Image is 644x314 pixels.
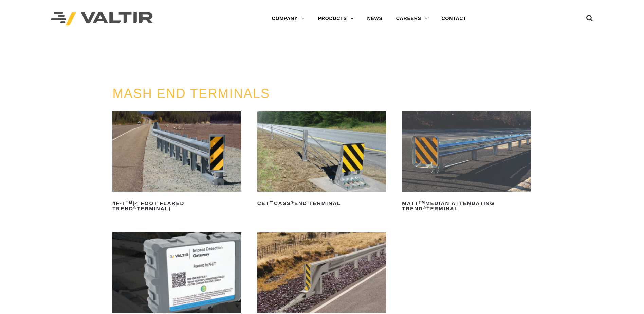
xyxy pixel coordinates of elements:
img: Valtir [51,12,153,26]
sup: TM [419,200,425,204]
sup: ® [423,206,426,210]
a: 4F-TTM(4 Foot Flared TREND®Terminal) [112,111,241,214]
a: MASH END TERMINALS [112,86,270,101]
a: CONTACT [435,12,473,25]
a: PRODUCTS [311,12,361,25]
sup: ® [133,206,137,210]
sup: ™ [270,200,274,204]
a: CAREERS [389,12,435,25]
img: SoftStop System End Terminal [257,232,386,313]
h2: CET CASS End Terminal [257,198,386,209]
a: COMPANY [265,12,311,25]
a: NEWS [361,12,389,25]
h2: MATT Median Attenuating TREND Terminal [402,198,531,214]
a: CET™CASS®End Terminal [257,111,386,209]
a: MATTTMMedian Attenuating TREND®Terminal [402,111,531,214]
sup: TM [126,200,133,204]
sup: ® [291,200,294,204]
h2: 4F-T (4 Foot Flared TREND Terminal) [112,198,241,214]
